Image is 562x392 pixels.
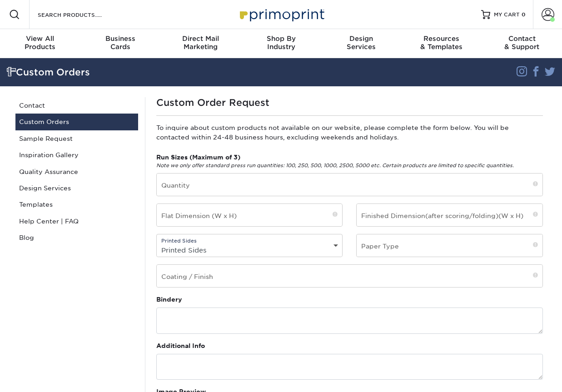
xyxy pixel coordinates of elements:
[15,130,138,147] a: Sample Request
[321,35,402,43] span: Design
[15,97,138,114] a: Contact
[15,196,138,213] a: Templates
[80,35,161,51] div: Cards
[482,29,562,58] a: Contact& Support
[15,229,138,246] a: Blog
[15,180,138,196] a: Design Services
[156,296,182,303] strong: Bindery
[402,29,482,58] a: Resources& Templates
[494,11,520,19] span: MY CART
[160,35,241,51] div: Marketing
[402,35,482,51] div: & Templates
[156,154,240,161] strong: Run Sizes (Maximum of 3)
[321,29,402,58] a: DesignServices
[15,213,138,229] a: Help Center | FAQ
[321,35,402,51] div: Services
[15,164,138,180] a: Quality Assurance
[241,29,321,58] a: Shop ByIndustry
[160,29,241,58] a: Direct MailMarketing
[482,35,562,43] span: Contact
[15,114,138,130] a: Custom Orders
[80,35,161,43] span: Business
[160,35,241,43] span: Direct Mail
[156,97,543,108] h1: Custom Order Request
[236,5,327,24] img: Primoprint
[80,29,161,58] a: BusinessCards
[522,11,526,18] span: 0
[156,342,205,349] strong: Additional Info
[402,35,482,43] span: Resources
[482,35,562,51] div: & Support
[156,163,514,169] em: Note we only offer standard press run quantities: 100, 250, 500, 1000, 2500, 5000 etc. Certain pr...
[15,147,138,163] a: Inspiration Gallery
[241,35,321,43] span: Shop By
[156,123,543,142] p: To inquire about custom products not available on our website, please complete the form below. Yo...
[241,35,321,51] div: Industry
[37,9,125,20] input: SEARCH PRODUCTS.....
